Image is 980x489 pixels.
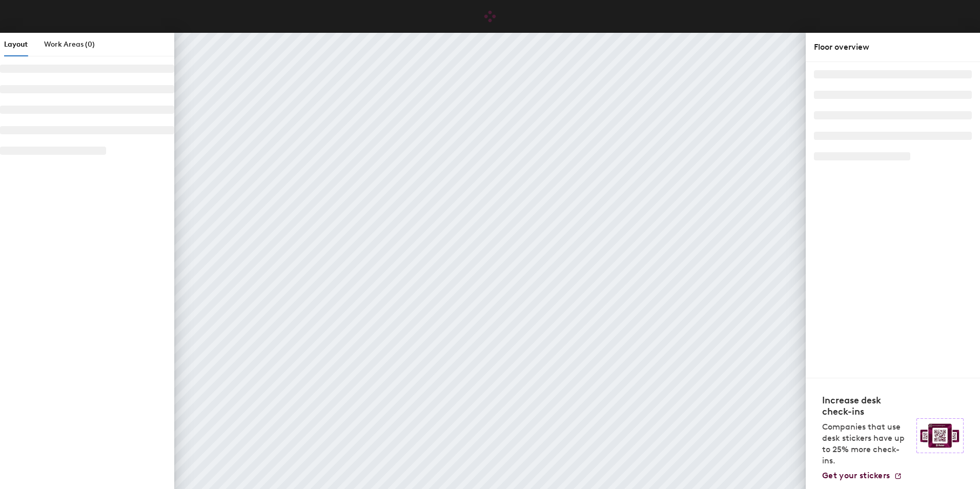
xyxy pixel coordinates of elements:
img: Sticker logo [916,418,964,453]
div: Floor overview [814,41,972,53]
h4: Increase desk check-ins [822,395,910,417]
span: Work Areas (0) [44,40,95,49]
span: Get your stickers [822,471,890,480]
p: Companies that use desk stickers have up to 25% more check-ins. [822,421,910,466]
a: Get your stickers [822,471,902,481]
span: Layout [4,40,28,49]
